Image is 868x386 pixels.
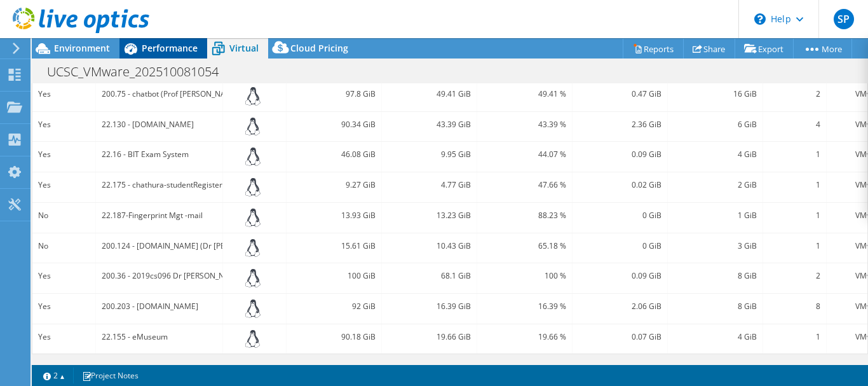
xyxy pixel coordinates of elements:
div: 4.77 GiB [388,178,471,192]
div: 2 [769,87,820,101]
div: Yes [38,300,90,314]
div: 200.124 - [DOMAIN_NAME] (Dr [PERSON_NAME] - docker) [102,239,217,253]
div: 22.175 - chathura-studentRegister [102,178,217,192]
div: 2 [769,269,820,283]
div: 46.08 GiB [292,148,376,162]
div: 8 GiB [674,300,757,314]
div: 10.43 GiB [388,239,471,253]
div: 200.36 - 2019cs096 Dr [PERSON_NAME] (Testing) [102,269,217,283]
div: Yes [38,330,90,344]
span: SP [834,9,854,29]
div: 19.66 % [483,330,566,344]
div: 16 GiB [674,87,757,101]
div: 0 GiB [578,209,661,223]
a: More [793,39,852,59]
div: No [38,239,90,253]
div: Yes [38,87,90,101]
div: 65.18 % [483,239,566,253]
h1: UCSC_VMware_202510081054 [41,65,238,79]
div: 3 GiB [674,239,757,253]
div: 19.66 GiB [388,330,471,344]
div: 1 [769,178,820,192]
div: 43.39 % [483,118,566,132]
div: 22.16 - BIT Exam System [102,148,217,162]
div: 68.1 GiB [388,269,471,283]
span: Virtual [229,42,259,54]
span: Environment [54,42,110,54]
div: 13.93 GiB [292,209,376,223]
div: 97.8 GiB [292,87,376,101]
div: 0 GiB [578,239,661,253]
div: 15.61 GiB [292,239,376,253]
span: Cloud Pricing [290,42,348,54]
div: 1 [769,330,820,344]
div: 8 [769,300,820,314]
div: 9.27 GiB [292,178,376,192]
div: 0.09 GiB [578,148,661,162]
div: 4 GiB [674,148,757,162]
div: 2 GiB [674,178,757,192]
a: Reports [623,39,684,59]
div: 1 [769,209,820,223]
div: 47.66 % [483,178,566,192]
div: Yes [38,148,90,162]
svg: \n [754,13,766,25]
div: Yes [38,269,90,283]
div: 49.41 GiB [388,87,471,101]
div: 1 GiB [674,209,757,223]
a: 2 [34,368,74,383]
div: 9.95 GiB [388,148,471,162]
div: 6 GiB [674,118,757,132]
div: 22.155 - eMuseum [102,330,217,344]
div: 8 GiB [674,269,757,283]
div: 4 GiB [674,330,757,344]
div: Yes [38,118,90,132]
div: 0.07 GiB [578,330,661,344]
div: 22.130 - [DOMAIN_NAME] [102,118,217,132]
a: Project Notes [73,368,147,383]
div: 1 [769,239,820,253]
div: 100 GiB [292,269,376,283]
div: 2.06 GiB [578,300,661,314]
div: 0.02 GiB [578,178,661,192]
div: 13.23 GiB [388,209,471,223]
div: Yes [38,178,90,192]
div: 4 [769,118,820,132]
div: 16.39 GiB [388,300,471,314]
div: 49.41 % [483,87,566,101]
div: 0.09 GiB [578,269,661,283]
div: 200.203 - [DOMAIN_NAME] [102,300,217,314]
div: 200.75 - chatbot (Prof [PERSON_NAME]) [102,87,217,101]
div: 44.07 % [483,148,566,162]
div: 88.23 % [483,209,566,223]
span: Performance [142,42,198,54]
div: 1 [769,148,820,162]
div: 2.36 GiB [578,118,661,132]
a: Export [735,39,794,59]
div: 90.34 GiB [292,118,376,132]
div: 100 % [483,269,566,283]
div: No [38,209,90,223]
div: 0.47 GiB [578,87,661,101]
div: 16.39 % [483,300,566,314]
div: 90.18 GiB [292,330,376,344]
a: Share [683,39,735,59]
div: 92 GiB [292,300,376,314]
div: 43.39 GiB [388,118,471,132]
div: 22.187-Fingerprint Mgt -mail [102,209,217,223]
